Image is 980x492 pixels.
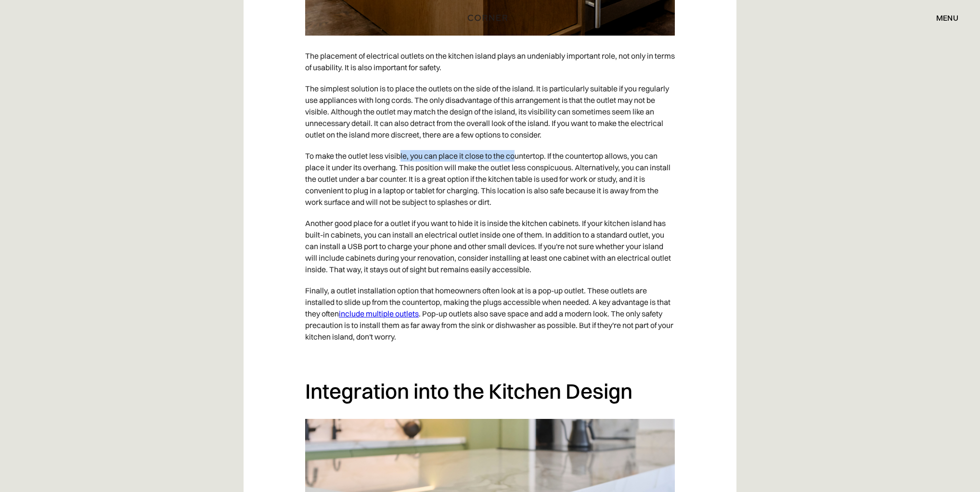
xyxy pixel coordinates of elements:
[305,45,675,78] p: The placement of electrical outlets on the kitchen island plays an undeniably important role, not...
[305,347,675,368] p: ‍
[305,378,675,404] h2: Integration into the Kitchen Design
[936,14,958,22] div: menu
[305,78,675,145] p: The simplest solution is to place the outlets on the side of the island. It is particularly suita...
[305,145,675,213] p: To make the outlet less visible, you can place it close to the countertop. If the countertop allo...
[453,12,527,24] a: home
[339,309,419,318] a: include multiple outlets
[305,280,675,347] p: Finally, a outlet installation option that homeowners often look at is a pop-up outlet. These out...
[927,10,958,26] div: menu
[305,213,675,280] p: Another good place for a outlet if you want to hide it is inside the kitchen cabinets. If your ki...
